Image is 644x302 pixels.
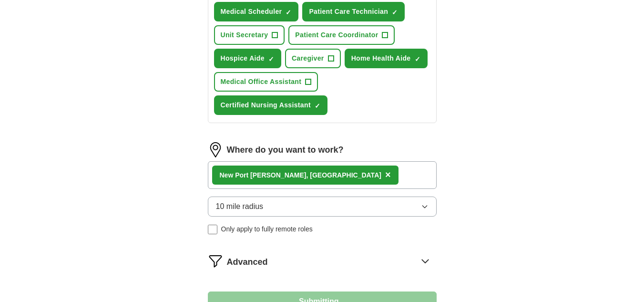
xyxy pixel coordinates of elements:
[214,2,299,21] button: Medical Scheduler✓
[268,55,274,63] span: ✓
[214,95,327,115] button: Certified Nursing Assistant✓
[221,7,282,17] span: Medical Scheduler
[214,25,285,45] button: Unit Secretary
[392,9,398,16] span: ✓
[221,77,302,87] span: Medical Office Assistant
[385,168,391,182] button: ×
[302,2,405,21] button: Patient Care Technician✓
[288,25,395,45] button: Patient Care Coordinator
[216,201,264,212] span: 10 mile radius
[221,224,313,234] span: Only apply to fully remote roles
[208,225,217,234] input: Only apply to fully remote roles
[208,142,223,157] img: location.png
[214,49,281,68] button: Hospice Aide✓
[220,170,381,180] div: , [GEOGRAPHIC_DATA]
[227,256,268,269] span: Advanced
[208,197,437,217] button: 10 mile radius
[208,253,223,269] img: filter
[220,171,307,179] strong: New Port [PERSON_NAME]
[309,7,388,17] span: Patient Care Technician
[415,55,420,63] span: ✓
[315,102,320,110] span: ✓
[345,49,428,68] button: Home Health Aide✓
[285,49,341,68] button: Caregiver
[286,9,291,16] span: ✓
[385,169,391,180] span: ×
[221,30,268,40] span: Unit Secretary
[227,144,344,156] label: Where do you want to work?
[292,53,324,63] span: Caregiver
[214,72,318,92] button: Medical Office Assistant
[221,100,311,110] span: Certified Nursing Assistant
[295,30,378,40] span: Patient Care Coordinator
[351,53,411,63] span: Home Health Aide
[221,53,265,63] span: Hospice Aide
